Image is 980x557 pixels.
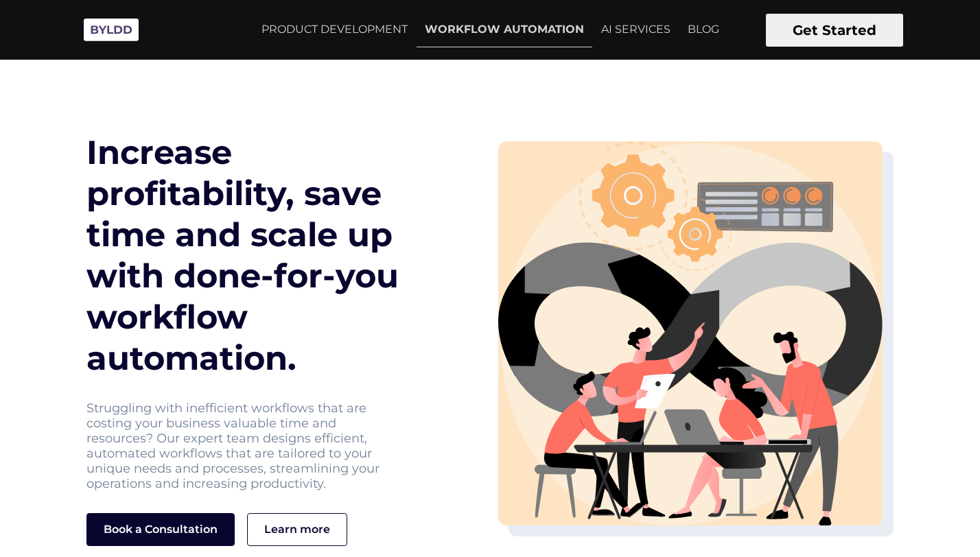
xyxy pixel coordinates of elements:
[498,141,883,525] img: heroimg-svg
[766,14,903,47] button: Get Started
[417,12,592,47] a: WORKFLOW AUTOMATION
[247,513,347,546] a: Learn more
[253,12,416,47] a: PRODUCT DEVELOPMENT
[679,12,727,47] a: BLOG
[77,11,145,49] img: Byldd - Product Development Company
[593,12,679,47] a: AI SERVICES
[86,132,435,379] h1: Increase profitability, save time and scale up with done-for-you workflow automation.
[86,401,400,491] p: Struggling with inefficient workflows that are costing your business valuable time and resources?...
[86,513,235,546] button: Book a Consultation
